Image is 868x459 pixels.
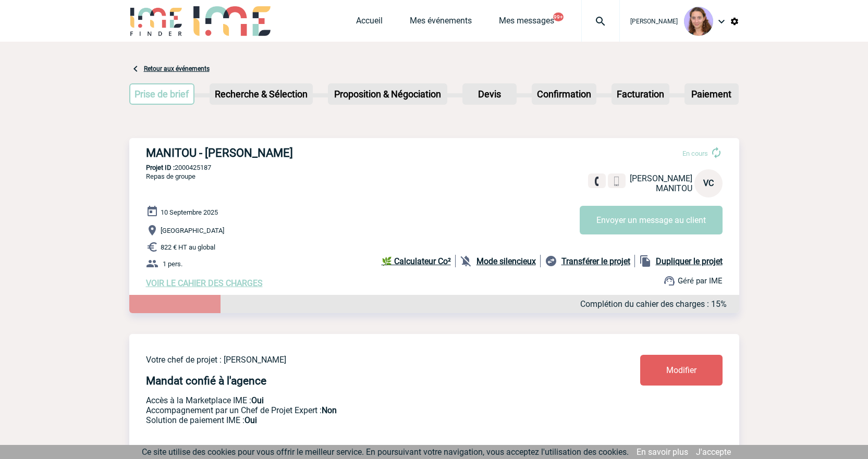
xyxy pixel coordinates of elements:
span: VC [703,178,714,188]
b: 🌿 Calculateur Co² [382,256,451,266]
b: Projet ID : [146,164,175,171]
p: Conformité aux process achat client, Prise en charge de la facturation, Mutualisation de plusieur... [146,415,579,425]
b: Transférer le projet [561,256,630,266]
p: Recherche & Sélection [211,84,312,104]
p: Accès à la Marketplace IME : [146,395,579,405]
img: 101030-1.png [684,7,713,36]
a: Retour aux événements [144,65,210,72]
span: 822 € HT au global [161,243,215,251]
span: Géré par IME [678,276,723,286]
img: IME-Finder [129,6,184,36]
span: Ce site utilise des cookies pour vous offrir le meilleur service. En poursuivant votre navigation... [142,447,629,457]
img: fixe.png [592,177,602,186]
a: Mes messages [499,16,554,30]
button: Envoyer un message au client [580,206,723,234]
a: 🌿 Calculateur Co² [382,255,456,267]
span: Modifier [666,365,696,375]
span: 1 pers. [163,260,182,268]
p: 2000425187 [129,164,739,171]
b: Oui [244,415,257,425]
p: Votre chef de projet : [PERSON_NAME] [146,355,579,365]
span: [GEOGRAPHIC_DATA] [161,227,224,234]
p: Paiement [686,84,738,104]
p: Devis [463,84,516,104]
img: file_copy-black-24dp.png [639,255,652,267]
span: [PERSON_NAME] [630,173,692,183]
p: Prestation payante [146,405,579,415]
a: En savoir plus [637,447,688,457]
b: Dupliquer le projet [656,256,723,266]
b: Non [322,405,337,415]
p: Prise de brief [130,84,194,104]
span: 10 Septembre 2025 [161,208,218,216]
span: En cours [682,150,708,157]
button: 99+ [553,13,564,21]
a: J'accepte [696,447,731,457]
p: Confirmation [533,84,595,104]
a: Accueil [356,16,383,30]
p: Facturation [613,84,668,104]
p: Proposition & Négociation [329,84,446,104]
b: Oui [251,395,264,405]
a: Mes événements [410,16,472,30]
img: portable.png [612,177,621,186]
h4: Mandat confié à l'agence [146,375,266,387]
img: support.png [663,275,676,287]
span: [PERSON_NAME] [630,18,678,25]
span: MANITOU [656,183,692,193]
h3: MANITOU - [PERSON_NAME] [146,146,459,159]
b: Mode silencieux [476,256,536,266]
span: Repas de groupe [146,172,195,180]
a: VOIR LE CAHIER DES CHARGES [146,278,263,288]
